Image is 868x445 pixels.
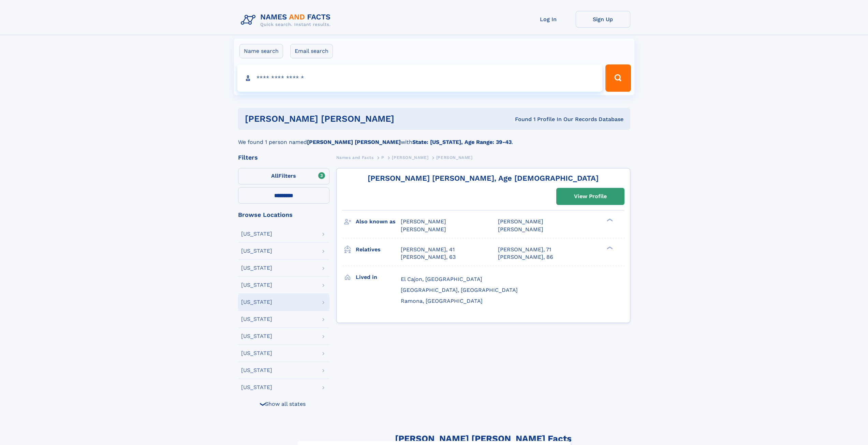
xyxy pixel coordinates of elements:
span: [PERSON_NAME] [401,218,446,225]
div: ❯ [605,218,613,222]
div: ❯ [605,246,613,250]
div: [US_STATE] [241,231,272,237]
div: ❯ [259,402,267,406]
div: View Profile [574,189,607,204]
input: search input [237,64,603,92]
span: El Cajon, [GEOGRAPHIC_DATA] [401,276,482,282]
div: [US_STATE] [241,385,272,390]
div: [US_STATE] [241,265,272,271]
a: [PERSON_NAME], 86 [498,253,553,261]
label: Email search [290,44,333,58]
b: [PERSON_NAME] [PERSON_NAME] [307,139,401,145]
h3: Relatives [356,244,401,255]
a: P [381,153,384,162]
a: Log In [521,11,576,28]
h3: Lived in [356,271,401,283]
a: Sign Up [576,11,630,28]
span: All [271,173,278,179]
h3: Also known as [356,216,401,227]
div: We found 1 person named with . [238,130,630,146]
h1: [PERSON_NAME] [PERSON_NAME] [245,115,455,123]
span: [PERSON_NAME] [498,218,543,225]
a: [PERSON_NAME], 63 [401,253,456,261]
span: [PERSON_NAME] [401,226,446,233]
label: Filters [238,168,329,184]
a: View Profile [557,188,624,205]
div: [US_STATE] [241,368,272,373]
span: [GEOGRAPHIC_DATA], [GEOGRAPHIC_DATA] [401,287,518,293]
a: [PERSON_NAME], 41 [401,246,455,253]
img: Logo Names and Facts [238,11,336,29]
a: [PERSON_NAME], 71 [498,246,551,253]
div: [US_STATE] [241,299,272,305]
div: Filters [238,154,329,161]
div: [US_STATE] [241,351,272,356]
a: [PERSON_NAME] [PERSON_NAME], Age [DEMOGRAPHIC_DATA] [368,174,599,182]
span: Ramona, [GEOGRAPHIC_DATA] [401,298,483,304]
span: [PERSON_NAME] [436,155,473,160]
div: [US_STATE] [241,248,272,254]
div: Show all states [238,396,329,412]
div: Browse Locations [238,212,329,218]
a: Names and Facts [336,153,374,162]
div: Found 1 Profile In Our Records Database [455,116,623,123]
b: State: [US_STATE], Age Range: 39-43 [412,139,512,145]
div: [US_STATE] [241,333,272,339]
div: [US_STATE] [241,282,272,288]
label: Name search [239,44,283,58]
span: P [381,155,384,160]
a: [PERSON_NAME] [392,153,428,162]
div: [US_STATE] [241,316,272,322]
button: Search Button [605,64,631,92]
span: [PERSON_NAME] [392,155,428,160]
span: [PERSON_NAME] [498,226,543,233]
